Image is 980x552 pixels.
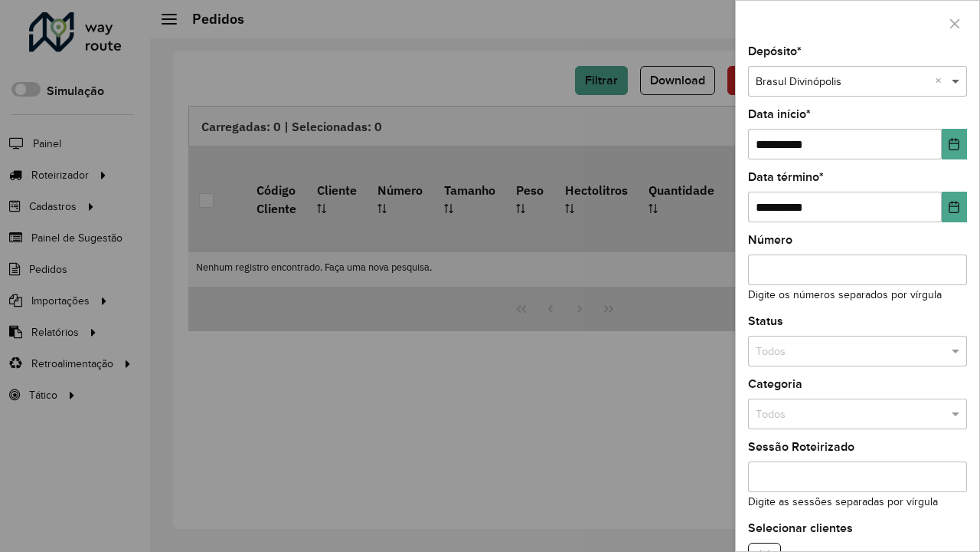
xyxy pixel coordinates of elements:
label: Selecionar clientes [748,519,853,537]
button: Choose Date [942,192,967,222]
label: Número [748,231,792,249]
label: Categoria [748,375,802,393]
label: Sessão Roteirizado [748,438,854,456]
label: Depósito [748,42,802,61]
small: Digite os números separados por vírgula [748,289,942,301]
small: Digite as sessões separadas por vírgula [748,496,938,508]
label: Status [748,312,783,330]
span: Clear all [935,74,948,90]
button: Choose Date [942,129,967,159]
label: Data término [748,168,824,186]
label: Data início [748,105,811,123]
